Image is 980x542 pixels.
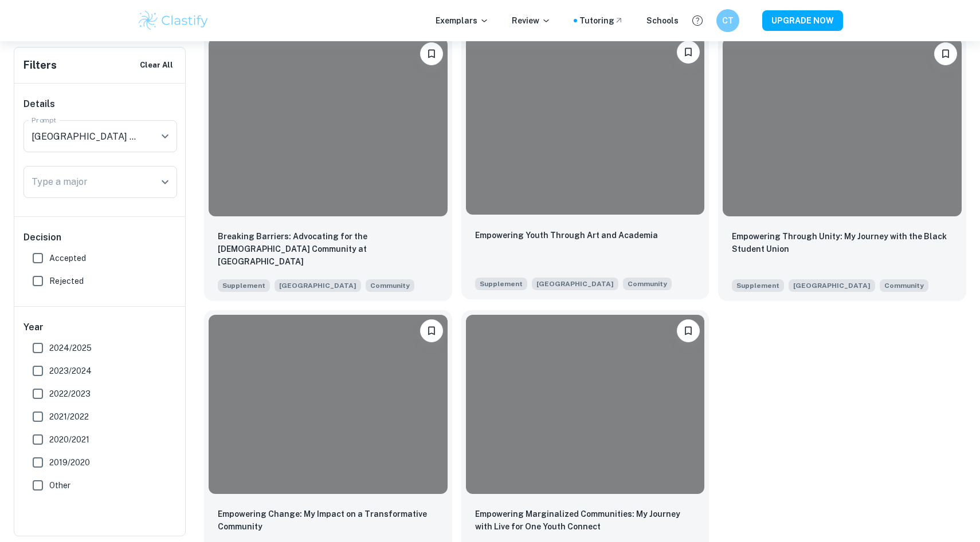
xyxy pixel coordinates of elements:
[49,410,89,423] span: 2021/2022
[49,275,84,287] span: Rejected
[732,279,784,292] span: Supplement
[475,229,658,242] p: Empowering Youth Through Art and Academia
[461,33,709,301] a: BookmarkEmpowering Youth Through Art and AcademiaSupplement[GEOGRAPHIC_DATA]Emory University has ...
[579,14,624,27] a: Tutoring
[23,321,177,334] h6: Year
[420,42,443,65] button: Bookmark
[49,342,92,354] span: 2024/2025
[49,387,91,400] span: 2022/2023
[677,41,700,64] button: Bookmark
[880,278,928,292] span: Emory University has a strong commitment to building community. Tell us about a community that yo...
[137,57,176,74] button: Clear All
[420,319,443,342] button: Bookmark
[23,57,57,73] h6: Filters
[718,33,966,301] a: BookmarkEmpowering Through Unity: My Journey with the Black Student UnionSupplement[GEOGRAPHIC_DA...
[157,128,173,144] button: Open
[722,14,735,27] h6: CT
[475,508,696,533] p: Empowering Marginalized Communities: My Journey with Live for One Youth Connect
[934,42,957,65] button: Bookmark
[218,508,438,533] p: Empowering Change: My Impact on a Transformative Community
[512,14,551,27] p: Review
[623,276,672,290] span: Emory University has a strong commitment to building community. Tell us about a community that yo...
[49,456,90,469] span: 2019/2020
[732,230,952,255] p: Empowering Through Unity: My Journey with the Black Student Union
[23,231,177,244] h6: Decision
[32,115,57,125] label: Prompt
[532,278,618,290] span: [GEOGRAPHIC_DATA]
[884,280,924,291] span: Community
[204,33,452,301] a: BookmarkBreaking Barriers: Advocating for the LGBTQ+ Community at Emory UniversitySupplement[GEOG...
[436,14,489,27] p: Exemplars
[646,14,679,27] a: Schools
[49,252,86,264] span: Accepted
[49,433,89,446] span: 2020/2021
[688,11,707,30] button: Help and Feedback
[677,319,700,342] button: Bookmark
[157,174,173,190] button: Open
[49,479,70,492] span: Other
[23,97,177,111] h6: Details
[789,279,875,292] span: [GEOGRAPHIC_DATA]
[49,365,92,377] span: 2023/2024
[716,9,739,32] button: CT
[370,280,410,291] span: Community
[218,279,270,292] span: Supplement
[275,279,361,292] span: [GEOGRAPHIC_DATA]
[137,9,210,32] img: Clastify logo
[628,279,667,289] span: Community
[366,278,414,292] span: Emory University has a strong commitment to building community. Tell us about a community that yo...
[218,230,438,268] p: Breaking Barriers: Advocating for the LGBTQ+ Community at Emory University
[762,10,843,31] button: UPGRADE NOW
[475,278,527,290] span: Supplement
